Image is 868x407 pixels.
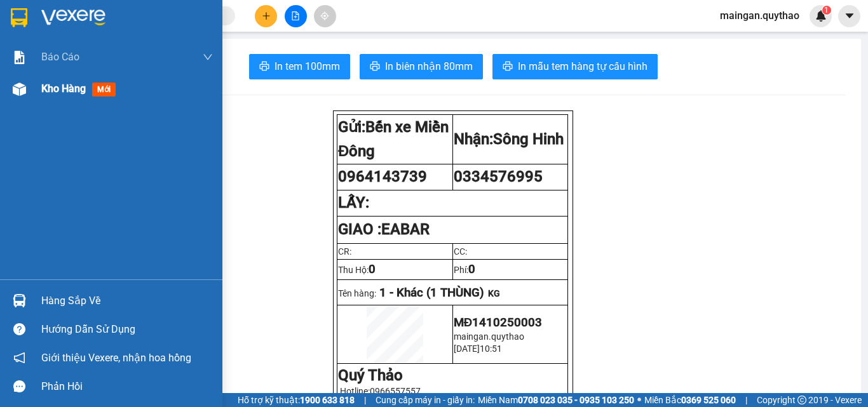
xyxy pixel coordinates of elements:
[710,8,810,23] span: maingan.quythao
[370,61,380,73] span: printer
[360,54,483,79] button: printerIn biên nhận 80mm
[13,294,26,307] img: warehouse-icon
[291,11,300,20] span: file-add
[518,58,648,74] span: In mẫu tem hàng tự cấu hình
[797,396,806,404] span: copyright
[285,5,307,27] button: file-add
[41,350,191,366] span: Giới thiệu Vexere, nhận hoa hồng
[452,243,568,259] td: CC:
[238,393,355,407] span: Hỗ trợ kỹ thuật:
[468,262,475,276] span: 0
[338,194,369,211] strong: LẤY:
[493,130,564,148] span: Sông Hinh
[41,320,213,339] div: Hướng dẫn sử dụng
[454,130,564,148] strong: Nhận:
[338,366,403,384] strong: Quý Thảo
[13,380,25,392] span: message
[300,395,355,405] strong: 1900 633 818
[452,259,568,279] td: Phí:
[454,316,542,330] span: MĐ1410250003
[259,61,269,73] span: printer
[503,61,513,73] span: printer
[320,11,329,20] span: aim
[249,54,350,79] button: printerIn tem 100mm
[822,6,831,15] sup: 1
[681,395,736,405] strong: 0369 525 060
[478,393,634,407] span: Miền Nam
[13,51,26,64] img: solution-icon
[369,262,376,276] span: 0
[13,323,25,335] span: question-circle
[13,83,26,96] img: warehouse-icon
[340,386,421,396] span: Hotline:
[338,168,427,185] span: 0964143739
[815,10,827,22] img: icon-new-feature
[255,5,277,27] button: plus
[275,58,340,74] span: In tem 100mm
[92,83,116,97] span: mới
[41,83,86,95] span: Kho hàng
[338,286,567,300] p: Tên hàng:
[370,386,421,396] span: 0966557557
[364,393,366,407] span: |
[745,393,747,407] span: |
[11,8,27,27] img: logo-vxr
[480,344,502,354] span: 10:51
[838,5,860,27] button: caret-down
[338,118,449,160] span: Bến xe Miền Đông
[314,5,336,27] button: aim
[41,49,79,65] span: Báo cáo
[518,395,634,405] strong: 0708 023 035 - 0935 103 250
[385,58,473,74] span: In biên nhận 80mm
[381,220,430,238] span: EABAR
[13,352,25,364] span: notification
[262,11,271,20] span: plus
[454,168,543,185] span: 0334576995
[41,377,213,396] div: Phản hồi
[337,259,453,279] td: Thu Hộ:
[41,291,213,310] div: Hàng sắp về
[379,286,484,300] span: 1 - Khác (1 THÙNG)
[488,288,500,298] span: KG
[844,10,855,22] span: caret-down
[338,220,430,238] strong: GIAO :
[454,344,480,354] span: [DATE]
[203,52,213,62] span: down
[454,331,524,342] span: maingan.quythao
[492,54,658,79] button: printerIn mẫu tem hàng tự cấu hình
[824,6,829,15] span: 1
[376,393,475,407] span: Cung cấp máy in - giấy in:
[644,393,736,407] span: Miền Bắc
[338,118,449,160] strong: Gửi:
[337,243,453,259] td: CR:
[637,397,641,403] span: ⚪️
